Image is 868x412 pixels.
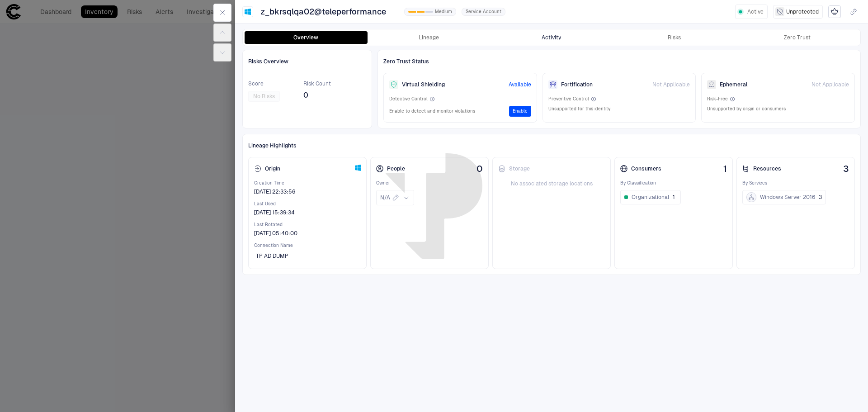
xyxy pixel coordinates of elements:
[425,11,433,13] div: 2
[843,164,849,174] span: 3
[248,56,366,67] div: Risks Overview
[819,194,822,201] span: 3
[254,188,295,195] span: [DATE] 22:33:56
[786,8,819,15] span: Unprotected
[784,34,811,41] div: Zero Trust
[720,81,748,88] span: Ephemeral
[254,222,361,228] span: Last Rotated
[256,252,288,260] span: TP AD DUMP
[254,180,361,186] span: Creation Time
[620,165,661,172] div: Consumers
[248,140,855,152] div: Lineage Highlights
[303,91,331,100] span: 0
[383,56,855,67] div: Zero Trust Status
[498,165,530,172] div: Storage
[742,180,849,186] span: By Services
[254,201,361,207] span: Last Used
[254,242,361,249] span: Connection Name
[548,96,589,102] span: Preventive Control
[742,190,826,204] button: Windows Server 20163
[620,180,727,186] span: By Classification
[368,31,491,44] button: Lineage
[248,80,280,87] span: Score
[707,96,728,102] span: Risk-Free
[652,81,690,88] span: Not Applicable
[498,180,605,187] span: No associated storage locations
[354,164,361,171] div: Microsoft Active Directory
[254,209,295,216] span: [DATE] 15:39:34
[408,11,416,13] div: 0
[673,194,675,201] span: 1
[259,5,399,19] button: z_bkrsqlqa02@teleperformance
[402,81,445,88] span: Virtual Shielding
[380,194,390,201] span: N/A
[707,106,786,112] span: Unsupported by origin or consumers
[632,194,669,201] span: Organizational
[490,31,613,44] button: Activity
[760,194,815,201] span: Windows Server 2016
[828,5,841,18] div: Mark as Crown Jewel
[254,249,301,263] button: TP AD DUMP
[742,165,781,172] div: Resources
[417,11,425,13] div: 1
[561,81,593,88] span: Fortification
[620,190,681,204] button: Organizational1
[254,188,295,195] div: 10/18/2016 19:33:56 (GMT+00:00 UTC)
[254,165,280,172] div: Origin
[548,106,610,112] span: Unsupported for this identity
[244,8,251,15] div: Microsoft Active Directory
[509,106,531,117] button: Enable
[389,108,475,114] span: Enable to detect and monitor violations
[668,34,681,41] div: Risks
[811,81,849,88] span: Not Applicable
[435,9,452,15] span: Medium
[254,230,297,237] div: 7/24/2025 02:40:00 (GMT+00:00 UTC)
[245,31,368,44] button: Overview
[303,80,331,87] span: Risk Count
[254,230,297,237] span: [DATE] 05:40:00
[723,164,727,174] span: 1
[376,165,405,172] div: People
[260,6,386,17] span: z_bkrsqlqa02@teleperformance
[254,209,295,216] div: 8/21/2025 12:39:34 (GMT+00:00 UTC)
[509,81,531,88] span: Available
[747,8,764,15] span: Active
[376,180,483,186] span: Owner
[466,9,501,15] span: Service Account
[253,93,275,100] span: No Risks
[476,164,483,174] span: 0
[389,96,428,102] span: Detective Control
